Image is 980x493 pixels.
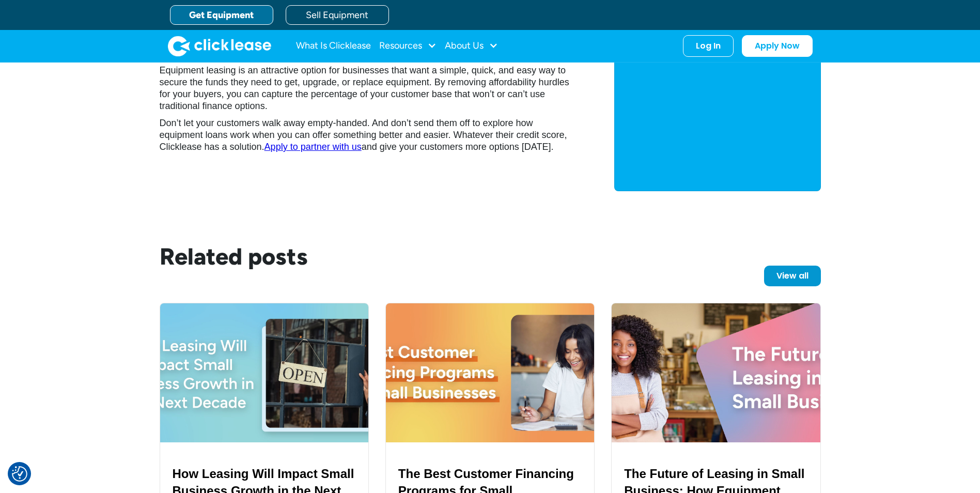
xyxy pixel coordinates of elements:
img: Clicklease logo [168,36,271,56]
p: Equipment leasing is an attractive option for businesses that want a simple, quick, and easy way ... [160,65,573,112]
a: Get Equipment [170,5,273,25]
a: View all [764,266,821,286]
div: Resources [379,36,437,56]
a: What Is Clicklease [296,36,371,56]
h2: Related posts [160,243,556,270]
img: Revisit consent button [12,466,27,482]
a: Sell Equipment [286,5,389,25]
div: About Us [445,36,498,56]
a: Apply to partner with us [265,142,362,152]
iframe: Form [627,59,808,178]
a: home [168,36,271,56]
div: Log In [696,41,721,51]
button: Consent Preferences [12,466,27,482]
p: Don’t let your customers walk away empty-handed. And don’t send them off to explore how equipment... [160,117,573,153]
a: Apply Now [742,35,813,57]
